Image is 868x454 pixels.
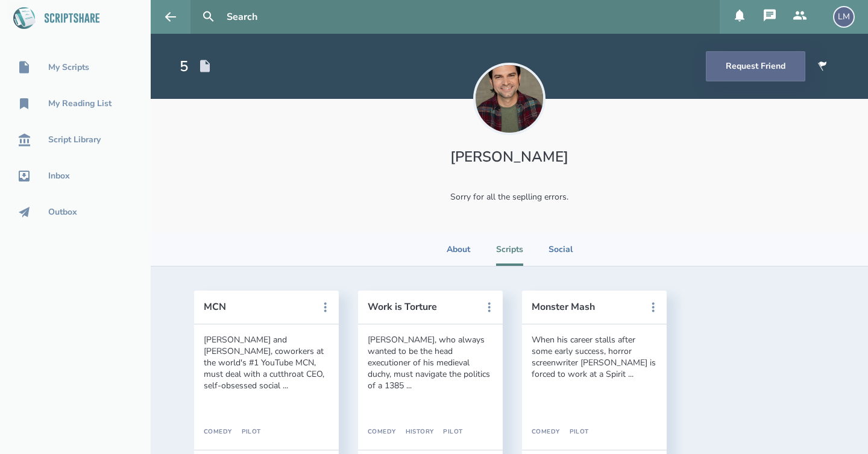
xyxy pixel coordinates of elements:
[473,63,546,135] img: user_1711333522-crop.jpg
[547,233,574,266] li: Social
[496,233,523,266] li: Scripts
[532,429,560,436] div: Comedy
[180,57,212,76] div: Total Scripts
[48,171,70,181] div: Inbox
[368,301,476,312] button: Work is Torture
[368,334,493,391] div: [PERSON_NAME], who always wanted to be the head executioner of his medieval duchy, must navigate ...
[204,334,329,391] div: [PERSON_NAME] and [PERSON_NAME], coworkers at the world's #1 YouTube MCN, must deal with a cutthr...
[833,6,855,28] div: LM
[396,429,434,436] div: History
[433,429,462,436] div: Pilot
[232,429,261,436] div: Pilot
[398,181,620,213] div: Sorry for all the seplling errors.
[48,99,112,109] div: My Reading List
[204,301,312,312] button: MCN
[560,429,589,436] div: Pilot
[48,207,77,217] div: Outbox
[48,135,101,145] div: Script Library
[532,301,640,312] button: Monster Mash
[398,147,620,166] h1: [PERSON_NAME]
[445,233,472,266] li: About
[368,429,396,436] div: Comedy
[204,429,232,436] div: Comedy
[706,51,805,81] button: Request Friend
[532,334,657,380] div: When his career stalls after some early success, horror screenwriter [PERSON_NAME] is forced to w...
[48,63,89,72] div: My Scripts
[180,57,188,76] div: 5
